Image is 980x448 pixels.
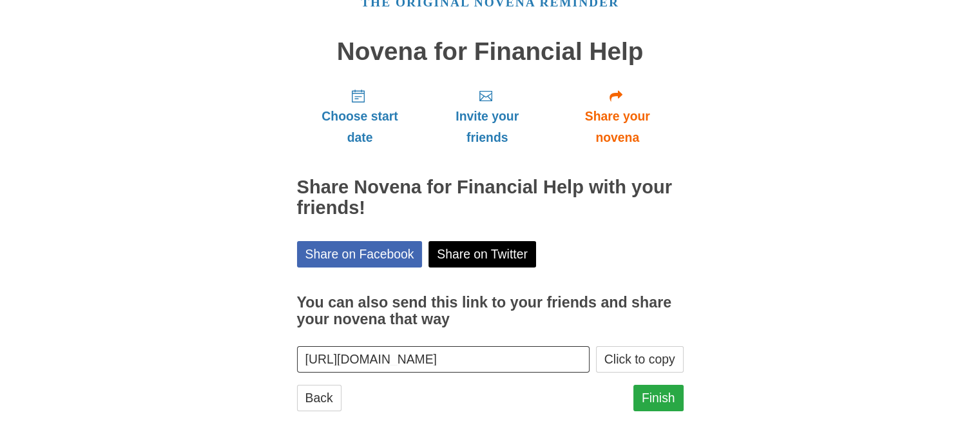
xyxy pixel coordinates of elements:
[436,106,538,148] span: Invite your friends
[310,106,410,148] span: Choose start date
[423,78,551,155] a: Invite your friends
[297,78,423,155] a: Choose start date
[552,78,684,155] a: Share your novena
[297,295,684,327] h3: You can also send this link to your friends and share your novena that way
[428,241,536,268] a: Share on Twitter
[297,177,684,219] h2: Share Novena for Financial Help with your friends!
[596,346,684,373] button: Click to copy
[297,38,684,66] h1: Novena for Financial Help
[564,106,671,148] span: Share your novena
[633,385,684,411] a: Finish
[297,385,341,411] a: Back
[297,241,423,268] a: Share on Facebook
